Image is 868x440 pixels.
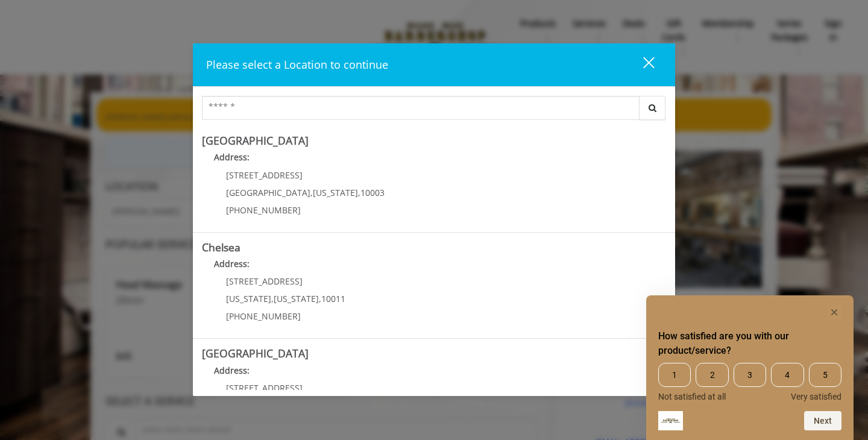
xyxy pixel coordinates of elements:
span: 3 [734,363,766,387]
span: , [310,187,313,198]
button: Next question [804,411,841,430]
span: Not satisfied at all [658,392,726,401]
span: 5 [809,363,841,387]
span: [STREET_ADDRESS] [226,275,303,287]
b: Address: [214,365,250,376]
span: [STREET_ADDRESS] [226,382,303,394]
b: [GEOGRAPHIC_DATA] [202,133,309,148]
button: close dialog [621,52,662,77]
button: Hide survey [827,305,841,319]
b: [GEOGRAPHIC_DATA] [202,346,309,360]
b: Address: [214,258,250,269]
span: [US_STATE] [274,293,319,304]
span: Please select a Location to continue [206,57,388,72]
span: [GEOGRAPHIC_DATA] [226,187,310,198]
span: [PHONE_NUMBER] [226,310,301,322]
div: How satisfied are you with our product/service? Select an option from 1 to 5, with 1 being Not sa... [658,305,841,430]
span: [US_STATE] [313,187,358,198]
span: [STREET_ADDRESS] [226,169,303,181]
input: Search Center [202,96,640,120]
span: 10003 [360,187,385,198]
span: Very satisfied [791,392,841,401]
span: [PHONE_NUMBER] [226,204,301,216]
b: Chelsea [202,240,241,254]
span: , [358,187,360,198]
div: How satisfied are you with our product/service? Select an option from 1 to 5, with 1 being Not sa... [658,363,841,401]
span: 10011 [321,293,345,304]
b: Address: [214,151,250,163]
div: close dialog [629,56,653,74]
h2: How satisfied are you with our product/service? Select an option from 1 to 5, with 1 being Not sa... [658,329,841,358]
div: Center Select [202,96,666,126]
span: , [271,293,274,304]
span: , [319,293,321,304]
span: [US_STATE] [226,293,271,304]
span: 4 [771,363,804,387]
i: Search button [646,104,659,112]
span: 1 [658,363,691,387]
span: 2 [696,363,728,387]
